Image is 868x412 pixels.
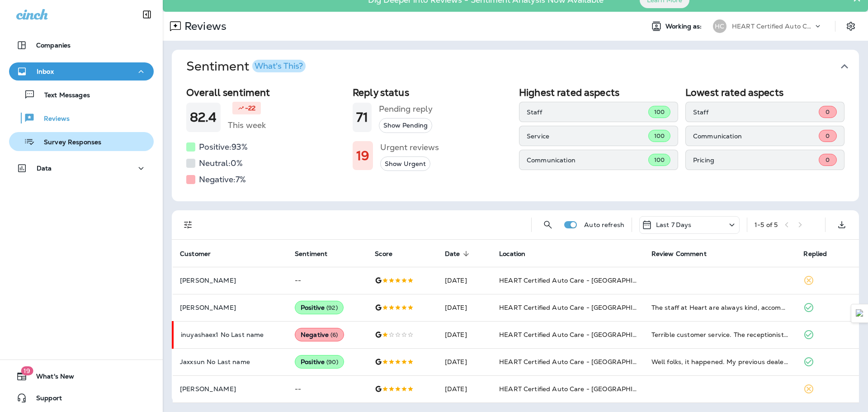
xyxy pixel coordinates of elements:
[9,159,154,177] button: Data
[199,172,246,187] h5: Negative: 7 %
[527,133,648,140] p: Service
[445,250,460,258] span: Date
[651,250,718,258] span: Review Comment
[295,250,339,258] span: Sentiment
[499,331,661,339] span: HEART Certified Auto Care - [GEOGRAPHIC_DATA]
[180,385,280,393] p: [PERSON_NAME]
[353,87,512,98] h2: Reply status
[654,108,665,116] span: 100
[288,375,368,403] td: --
[438,321,492,348] td: [DATE]
[499,303,661,312] span: HEART Certified Auto Care - [GEOGRAPHIC_DATA]
[35,138,101,147] p: Survey Responses
[375,250,392,258] span: Score
[186,59,306,74] h1: Sentiment
[499,385,661,393] span: HEART Certified Auto Care - [GEOGRAPHIC_DATA]
[380,156,430,171] button: Show Urgent
[36,42,71,49] p: Companies
[693,133,819,140] p: Communication
[438,267,492,294] td: [DATE]
[584,221,624,228] p: Auto refresh
[180,358,280,365] p: Jaxxsun No Last name
[499,276,661,284] span: HEART Certified Auto Care - [GEOGRAPHIC_DATA]
[438,375,492,403] td: [DATE]
[180,250,222,258] span: Customer
[21,366,33,375] span: 19
[380,140,439,155] h5: Urgent reviews
[356,148,369,163] h1: 19
[9,132,154,151] button: Survey Responses
[499,358,661,366] span: HEART Certified Auto Care - [GEOGRAPHIC_DATA]
[326,304,338,312] span: ( 92 )
[803,250,839,258] span: Replied
[656,221,692,228] p: Last 7 Days
[685,87,844,98] h2: Lowest rated aspects
[288,267,368,294] td: --
[499,250,537,258] span: Location
[180,277,280,284] p: [PERSON_NAME]
[295,328,344,341] div: Negative
[651,250,707,258] span: Review Comment
[199,140,248,154] h5: Positive: 93 %
[181,19,226,33] p: Reviews
[180,250,211,258] span: Customer
[693,156,819,164] p: Pricing
[826,132,830,140] span: 0
[134,5,160,24] button: Collapse Sidebar
[732,23,813,30] p: HEART Certified Auto Care
[180,304,280,311] p: [PERSON_NAME]
[37,68,54,75] p: Inbox
[172,83,859,201] div: SentimentWhat's This?
[35,91,90,100] p: Text Messages
[295,301,344,314] div: Positive
[803,250,827,258] span: Replied
[186,87,345,98] h2: Overall sentiment
[651,330,789,339] div: Terrible customer service. The receptionist is a despotic person who is not interested in satisfy...
[375,250,404,258] span: Score
[654,156,665,164] span: 100
[199,156,243,170] h5: Neutral: 0 %
[519,87,678,98] h2: Highest rated aspects
[713,19,726,33] div: HC
[356,110,368,125] h1: 71
[228,118,266,133] h5: This week
[9,389,154,407] button: Support
[9,36,154,54] button: Companies
[27,394,62,405] span: Support
[826,156,830,164] span: 0
[826,108,830,116] span: 0
[179,216,197,234] button: Filters
[527,156,648,164] p: Communication
[9,85,154,104] button: Text Messages
[27,373,74,384] span: What's New
[181,331,280,338] p: inuyashaex1 No Last name
[252,60,306,72] button: What's This?
[295,355,344,369] div: Positive
[654,132,665,140] span: 100
[190,110,217,125] h1: 82.4
[326,358,338,366] span: ( 90 )
[693,109,819,116] p: Staff
[179,50,866,83] button: SentimentWhat's This?
[255,62,303,70] div: What's This?
[9,109,154,128] button: Reviews
[245,104,255,113] p: -22
[651,357,789,366] div: Well folks, it happened. My previous dealer serviced Audi A3. One morning on my way to work. My A...
[856,309,864,317] img: Detect Auto
[651,303,789,312] div: The staff at Heart are always kind, accommodating, and honest with everything when we bring our c...
[379,102,433,116] h5: Pending reply
[9,62,154,81] button: Inbox
[37,165,52,172] p: Data
[438,294,492,321] td: [DATE]
[755,221,778,228] div: 1 - 5 of 5
[665,23,704,30] span: Working as:
[445,250,472,258] span: Date
[379,118,432,133] button: Show Pending
[527,109,648,116] p: Staff
[539,216,557,234] button: Search Reviews
[295,250,327,258] span: Sentiment
[499,250,525,258] span: Location
[843,18,859,34] button: Settings
[438,348,492,375] td: [DATE]
[330,331,338,339] span: ( 6 )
